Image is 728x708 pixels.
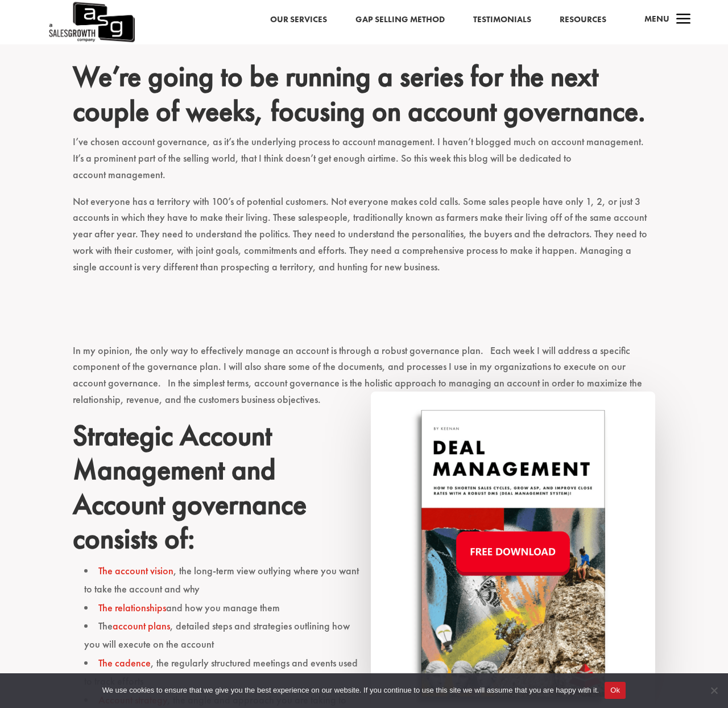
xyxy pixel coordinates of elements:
a: account plans [113,619,170,632]
span: Menu [644,13,669,24]
p: I’ve chosen account governance, as it’s the underlying process to account management. I haven’t b... [73,134,655,193]
a: The cadence [98,656,151,669]
button: Ok [605,682,626,699]
span: No [708,685,719,696]
h2: We’re going to be running a series for the next couple of weeks, focusing on account governance. [73,59,655,134]
a: The account vision [98,564,173,577]
span: a [672,9,695,31]
a: The relationships [98,601,166,614]
h2: Strategic Account Management and Account governance consists of: [73,418,655,562]
a: Gap Selling Method [355,13,445,27]
span: We use cookies to ensure that we give you the best experience on our website. If you continue to ... [102,685,599,696]
a: Our Services [270,13,327,27]
a: Resources [560,13,606,27]
li: The , detailed steps and strategies outlining how you will execute on the account [84,617,655,654]
li: and how you manage them [84,599,655,617]
li: , the long-term view outlying where you want to take the account and why [84,562,655,599]
p: In my opinion, the only way to effectively manage an account is through a robust governance plan.... [73,343,655,418]
a: Testimonials [473,13,531,27]
p: Not everyone has a territory with 100’s of potential customers. Not everyone makes cold calls. So... [73,194,655,286]
li: , the regularly structured meetings and events used to track efforts [84,654,655,691]
iframe: Embedded CTA [165,286,563,343]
